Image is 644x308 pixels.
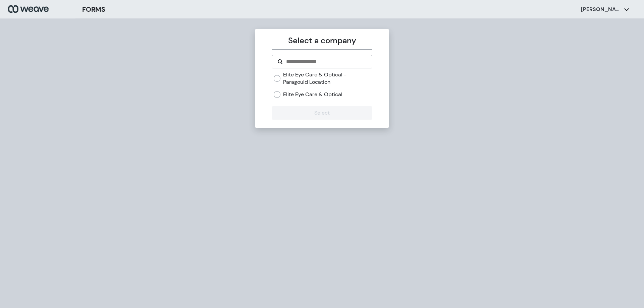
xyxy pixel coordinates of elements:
[283,91,342,98] label: Elite Eye Care & Optical
[581,6,621,13] p: [PERSON_NAME]
[285,58,366,66] input: Search
[82,4,105,14] h3: FORMS
[272,35,372,47] p: Select a company
[272,106,372,120] button: Select
[283,71,372,85] label: Elite Eye Care & Optical - Paragould Location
